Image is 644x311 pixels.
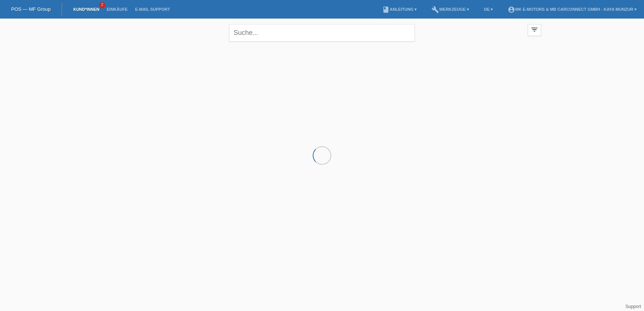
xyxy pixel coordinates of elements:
[99,2,105,8] span: 2
[378,7,420,12] a: bookAnleitung ▾
[103,7,131,12] a: Einkäufe
[131,7,174,12] a: E-Mail Support
[530,26,539,34] i: filter_list
[504,7,640,12] a: account_circleMK E-MOTORS & MB CarConnect GmbH - Kaya Munzur ▾
[229,24,415,42] input: Suche...
[382,6,390,13] i: book
[625,304,641,309] a: Support
[11,6,51,12] a: POS — MF Group
[480,7,497,12] a: DE ▾
[432,6,439,13] i: build
[428,7,473,12] a: buildWerkzeuge ▾
[508,6,515,13] i: account_circle
[69,7,103,12] a: Kund*innen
